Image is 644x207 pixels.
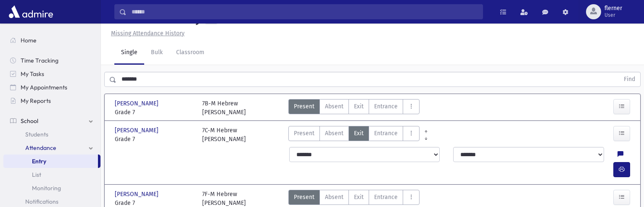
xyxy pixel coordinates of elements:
[3,168,100,181] a: List
[202,99,246,117] div: 7B-M Hebrew [PERSON_NAME]
[32,184,61,192] span: Monitoring
[115,108,194,117] span: Grade 7
[7,3,55,20] img: AdmirePro
[3,34,100,47] a: Home
[325,102,343,111] span: Absent
[111,30,185,37] u: Missing Attendance History
[294,129,314,138] span: Present
[115,126,160,135] span: [PERSON_NAME]
[604,5,622,12] span: flerner
[374,102,398,111] span: Entrance
[374,129,398,138] span: Entrance
[325,129,343,138] span: Absent
[169,41,211,65] a: Classroom
[3,155,98,168] a: Entry
[21,70,44,78] span: My Tasks
[25,144,56,152] span: Attendance
[127,4,483,19] input: Search
[32,171,41,178] span: List
[3,67,100,81] a: My Tasks
[619,72,640,86] button: Find
[604,12,622,18] span: User
[115,99,160,108] span: [PERSON_NAME]
[21,84,67,91] span: My Appointments
[288,99,420,117] div: AttTypes
[354,129,364,138] span: Exit
[288,126,420,144] div: AttTypes
[25,131,48,138] span: Students
[115,190,160,199] span: [PERSON_NAME]
[21,57,58,64] span: Time Tracking
[294,102,314,111] span: Present
[21,97,51,105] span: My Reports
[3,181,100,195] a: Monitoring
[3,94,100,107] a: My Reports
[3,141,100,155] a: Attendance
[202,126,246,144] div: 7C-M Hebrew [PERSON_NAME]
[21,117,38,125] span: School
[114,41,144,65] a: Single
[3,54,100,67] a: Time Tracking
[108,30,185,37] a: Missing Attendance History
[25,198,58,205] span: Notifications
[354,102,364,111] span: Exit
[144,41,169,65] a: Bulk
[3,114,100,128] a: School
[115,135,194,144] span: Grade 7
[325,193,343,202] span: Absent
[294,193,314,202] span: Present
[3,128,100,141] a: Students
[32,157,46,165] span: Entry
[3,81,100,94] a: My Appointments
[21,37,37,44] span: Home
